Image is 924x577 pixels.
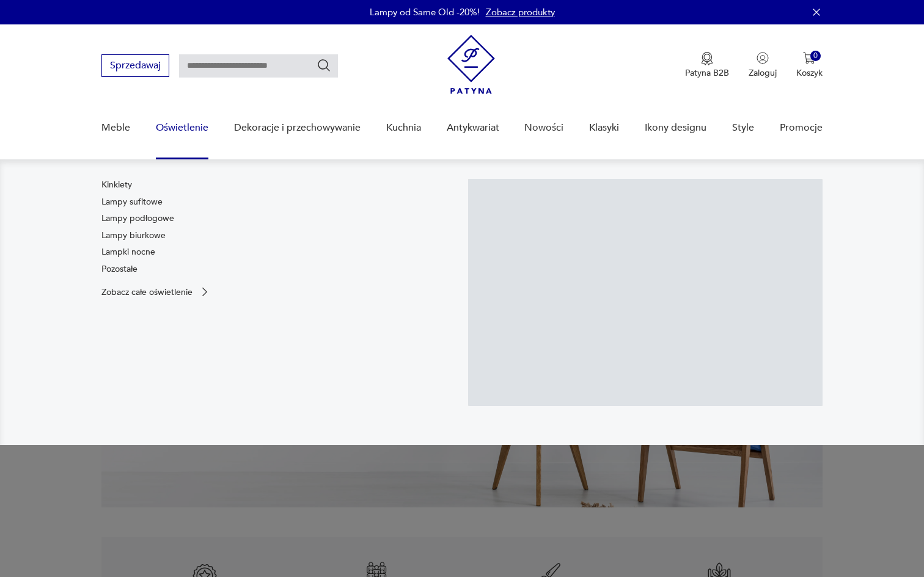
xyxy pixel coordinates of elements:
a: Lampy podłogowe [101,212,174,225]
a: Ikony designu [645,104,706,151]
div: 0 [810,51,821,61]
button: Szukaj [317,58,331,73]
p: Patyna B2B [685,67,729,79]
a: Dekoracje i przechowywanie [234,104,361,151]
p: Koszyk [796,67,823,79]
a: Sprzedawaj [101,62,169,71]
a: Kinkiety [101,179,132,191]
img: Ikonka użytkownika [757,52,769,64]
a: Oświetlenie [156,104,208,151]
p: Zobacz całe oświetlenie [101,288,193,296]
a: Lampy biurkowe [101,230,166,242]
p: Lampy od Same Old -20%! [370,6,480,18]
a: Zobacz produkty [486,6,555,18]
a: Promocje [780,104,823,151]
img: Ikona koszyka [803,52,815,64]
a: Nowości [524,104,563,151]
button: Sprzedawaj [101,54,169,77]
a: Ikona medaluPatyna B2B [685,52,729,79]
a: Lampy sufitowe [101,196,163,208]
a: Klasyki [589,104,619,151]
img: Ikona medalu [701,52,713,65]
a: Zobacz całe oświetlenie [101,286,211,298]
a: Kuchnia [386,104,421,151]
a: Style [732,104,754,151]
a: Lampki nocne [101,246,155,258]
a: Pozostałe [101,263,137,275]
button: Zaloguj [749,52,777,79]
img: Patyna - sklep z meblami i dekoracjami vintage [447,35,495,94]
button: 0Koszyk [796,52,823,79]
a: Meble [101,104,130,151]
button: Patyna B2B [685,52,729,79]
p: Zaloguj [749,67,777,79]
a: Antykwariat [447,104,499,151]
